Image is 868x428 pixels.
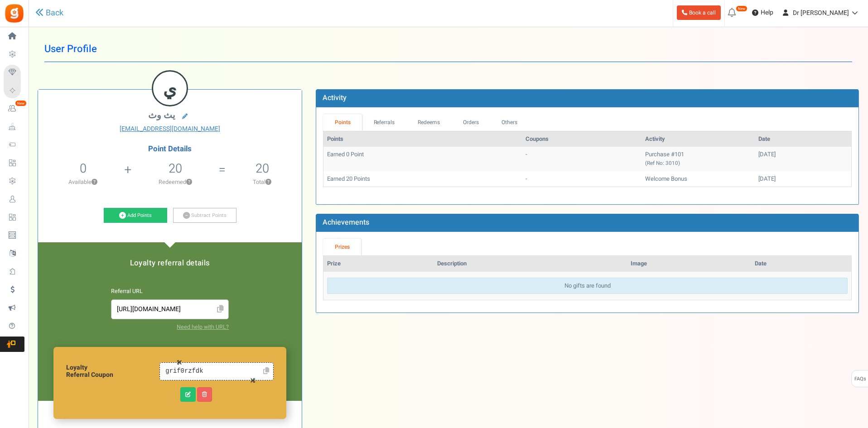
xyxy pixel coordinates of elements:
[323,239,361,255] a: Prizes
[641,171,755,187] td: Welcome Bonus
[751,256,851,272] th: Date
[92,179,97,185] button: ?
[323,114,362,131] a: Points
[148,109,175,122] span: يث وث
[627,256,751,272] th: Image
[641,147,755,171] td: Purchase #101
[213,302,227,317] span: Click to Copy
[104,208,167,223] a: Add Points
[47,259,293,267] h5: Loyalty referral details
[66,364,159,378] h6: Loyalty Referral Coupon
[323,256,433,272] th: Prize
[854,370,866,388] span: FAQs
[434,256,627,272] th: Description
[43,178,123,186] p: Available
[362,114,406,131] a: Referrals
[169,162,182,175] h5: 20
[4,3,24,24] img: Gratisfaction
[323,92,347,103] b: Activity
[406,114,452,131] a: Redeems
[265,179,271,185] button: ?
[45,125,295,134] a: [EMAIL_ADDRESS][DOMAIN_NAME]
[227,178,297,186] p: Total
[522,147,641,171] td: -
[522,171,641,187] td: -
[645,159,680,167] small: (Ref No: 3010)
[758,150,848,159] div: [DATE]
[323,147,522,171] td: Earned 0 Point
[111,289,229,295] h6: Referral URL
[177,323,229,331] a: Need help with URL?
[490,114,529,131] a: Others
[758,175,848,183] div: [DATE]
[256,162,269,175] h5: 20
[755,131,851,147] th: Date
[4,101,24,116] a: New
[80,159,87,178] span: 0
[323,171,522,187] td: Earned 20 Points
[132,178,217,186] p: Redeemed
[748,5,777,20] a: Help
[38,145,302,153] h4: Point Details
[758,8,773,17] span: Help
[153,72,187,107] figcaption: ي
[323,131,522,147] th: Points
[260,364,272,379] a: Click to Copy
[793,8,849,18] span: Dr [PERSON_NAME]
[186,179,192,185] button: ?
[522,131,641,147] th: Coupons
[44,36,852,62] h1: User Profile
[641,131,755,147] th: Activity
[15,100,27,106] em: New
[173,208,236,223] a: Subtract Points
[451,114,490,131] a: Orders
[327,278,848,294] div: No gifts are found
[677,5,721,20] a: Book a call
[323,217,369,228] b: Achievements
[736,5,747,12] em: New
